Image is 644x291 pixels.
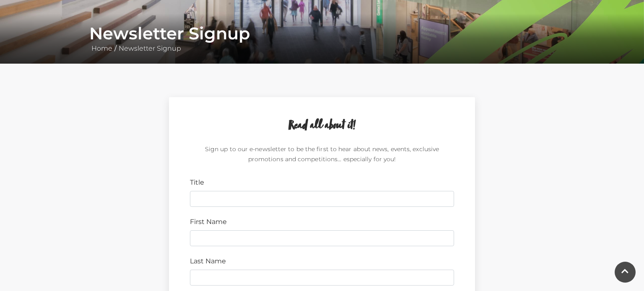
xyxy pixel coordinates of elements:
[83,23,561,54] div: /
[190,144,454,167] p: Sign up to our e-newsletter to be the first to hear about news, events, exclusive promotions and ...
[190,217,227,227] label: First Name
[117,44,183,52] a: Newsletter Signup
[89,23,555,44] h1: Newsletter Signup
[89,44,114,52] a: Home
[190,178,204,188] label: Title
[190,256,226,266] label: Last Name
[190,118,454,134] h2: Read all about it!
